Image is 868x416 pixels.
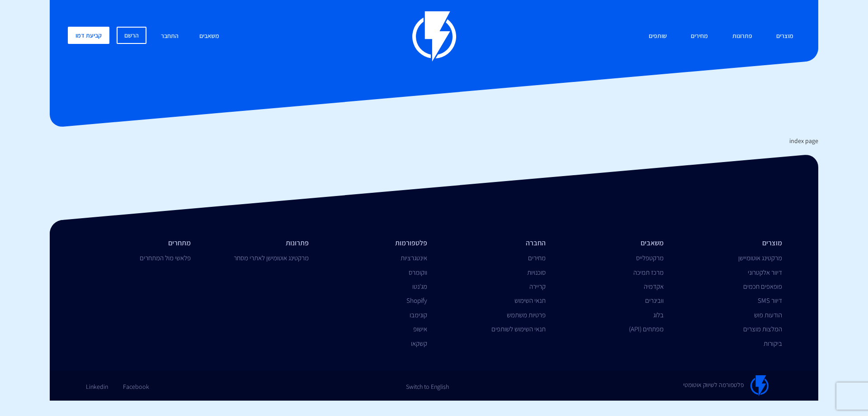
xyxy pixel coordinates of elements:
[413,325,427,333] a: אישופ
[411,339,427,348] a: קשקאו
[644,282,664,291] a: אקדמיה
[683,375,769,396] a: פלטפורמה לשיווק אוטומטי
[743,282,782,291] a: פופאפים חכמים
[322,238,427,249] li: פלטפורמות
[653,311,664,319] a: בלוג
[726,27,759,46] a: פתרונות
[441,238,546,249] li: החברה
[629,325,664,333] a: מפתחים (API)
[406,375,449,391] a: Switch to English
[401,253,427,262] a: אינטגרציות
[528,253,546,262] a: מחירים
[642,27,674,46] a: שותפים
[527,268,546,277] a: סוכנויות
[123,375,149,391] a: Facebook
[636,253,664,262] a: מרקטפלייס
[645,296,664,305] a: וובינרים
[738,253,782,262] a: מרקטינג אוטומיישן
[410,311,427,319] a: קונימבו
[633,268,664,277] a: מרכז תמיכה
[677,238,782,249] li: מוצרים
[743,325,782,333] a: המלצות מוצרים
[117,27,146,44] a: הרשם
[507,311,546,319] a: פרטיות משתמש
[68,27,109,44] a: קביעת דמו
[409,268,427,277] a: ווקומרס
[234,253,309,262] a: מרקטינג אוטומישן לאתרי מסחר
[748,268,782,277] a: דיוור אלקטרוני
[758,296,782,305] a: דיוור SMS
[86,375,108,391] a: Linkedin
[769,27,800,46] a: מוצרים
[406,296,427,305] a: Shopify
[684,27,715,46] a: מחירים
[750,375,769,396] img: Flashy
[154,27,185,46] a: התחבר
[412,282,427,291] a: מג'נטו
[140,253,191,262] a: פלאשי מול המתחרים
[86,238,191,249] li: מתחרים
[514,296,546,305] a: תנאי השימוש
[754,311,782,319] a: הודעות פוש
[764,339,782,348] a: ביקורות
[204,238,309,249] li: פתרונות
[491,325,546,333] a: תנאי השימוש לשותפים
[193,27,226,46] a: משאבים
[529,282,546,291] a: קריירה
[559,238,664,249] li: משאבים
